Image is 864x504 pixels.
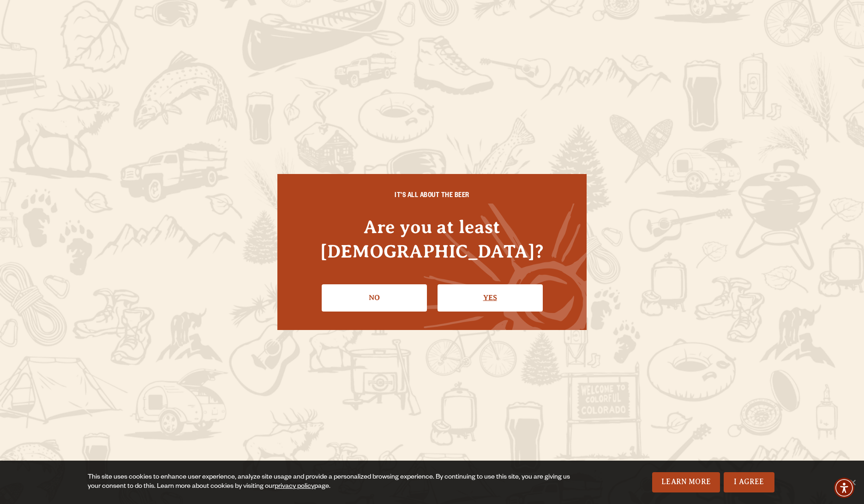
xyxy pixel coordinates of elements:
[724,472,774,492] a: I Agree
[296,192,568,201] h6: IT'S ALL ABOUT THE BEER
[652,472,720,492] a: Learn More
[275,483,314,491] a: privacy policy
[438,284,543,311] a: Confirm I'm 21 or older
[322,284,427,311] a: No
[834,478,854,498] div: Accessibility Menu
[296,215,568,264] h4: Are you at least [DEMOGRAPHIC_DATA]?
[88,473,578,492] div: This site uses cookies to enhance user experience, analyze site usage and provide a personalized ...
